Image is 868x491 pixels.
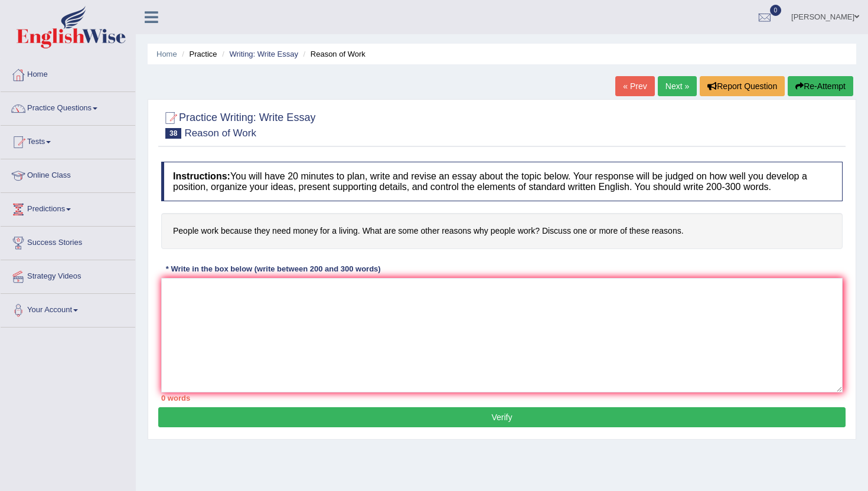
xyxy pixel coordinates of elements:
button: Report Question [700,76,785,96]
button: Verify [158,407,846,427]
a: Your Account [1,294,135,323]
a: Tests [1,126,135,155]
div: * Write in the box below (write between 200 and 300 words) [161,264,385,275]
span: 38 [165,128,181,139]
a: Online Class [1,159,135,189]
a: Predictions [1,193,135,222]
a: Strategy Videos [1,260,135,290]
button: Re-Attempt [788,76,853,96]
a: Next » [658,76,697,96]
span: 0 [770,5,782,16]
small: Reason of Work [184,127,256,139]
a: « Prev [615,76,654,96]
b: Instructions: [173,171,230,181]
a: Home [1,58,135,88]
li: Reason of Work [301,48,366,60]
a: Home [156,50,177,58]
div: 0 words [161,392,843,404]
a: Success Stories [1,227,135,256]
li: Practice [179,48,217,60]
h4: People work because they need money for a living. What are some other reasons why people work? Di... [161,213,843,249]
h2: Practice Writing: Write Essay [161,109,315,139]
a: Writing: Write Essay [229,50,298,58]
h4: You will have 20 minutes to plan, write and revise an essay about the topic below. Your response ... [161,162,843,201]
a: Practice Questions [1,92,135,122]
